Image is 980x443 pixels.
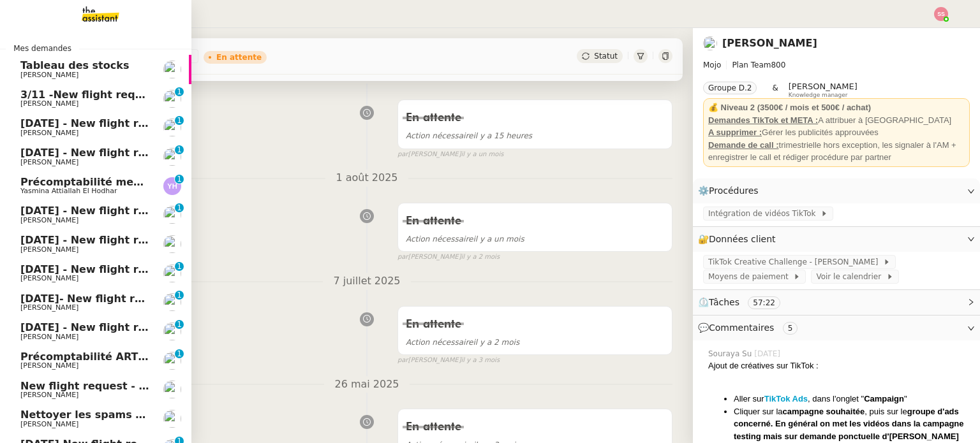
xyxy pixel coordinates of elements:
[175,262,184,271] nz-badge-sup: 1
[163,410,181,428] img: users%2FSoHiyPZ6lTh48rkksBJmVXB4Fxh1%2Favatar%2F784cdfc3-6442-45b8-8ed3-42f1cc9271a4
[6,42,79,55] span: Mes demandes
[322,67,411,84] span: 29 août 2025
[175,87,184,96] nz-badge-sup: 1
[177,349,182,361] p: 1
[708,140,779,150] u: Demande de call :
[864,394,904,403] strong: Campaign
[20,351,274,363] span: Précomptabilité ARTRADE - septembre 2025
[163,381,181,398] img: users%2FC9SBsJ0duuaSgpQFj5LgoEX8n0o2%2Favatar%2Fec9d51b8-9413-4189-adfb-7be4d8c96a3c
[20,234,320,246] span: [DATE] - New flight request - Sinon [PERSON_NAME]
[20,205,221,217] span: [DATE] - New flight request - As Bo
[708,270,793,283] span: Moyens de paiement
[703,61,721,69] span: Mojo
[397,149,408,160] span: par
[698,297,791,307] span: ⏲️
[177,145,182,157] p: 1
[216,54,262,61] div: En attente
[163,235,181,253] img: users%2FC9SBsJ0duuaSgpQFj5LgoEX8n0o2%2Favatar%2Fec9d51b8-9413-4189-adfb-7be4d8c96a3c
[175,320,184,329] nz-badge-sup: 1
[772,82,778,98] span: &
[20,420,78,428] span: [PERSON_NAME]
[323,273,410,290] span: 7 juillet 2025
[20,274,78,282] span: [PERSON_NAME]
[698,184,764,198] span: ⚙️
[461,252,500,263] span: il y a 2 mois
[708,256,883,268] span: TikTok Creative Challenge - [PERSON_NAME]
[20,176,361,188] span: Précomptabilité mensuelle de la SCI du Clos Bonin - [DATE]
[163,61,181,78] img: users%2FAXgjBsdPtrYuxuZvIJjRexEdqnq2%2Favatar%2F1599931753966.jpeg
[703,82,757,94] nz-tag: Groupe D.2
[163,265,181,282] img: users%2FC9SBsJ0duuaSgpQFj5LgoEX8n0o2%2Favatar%2Fec9d51b8-9413-4189-adfb-7be4d8c96a3c
[177,116,182,127] p: 1
[693,178,980,203] div: ⚙️Procédures
[163,352,181,370] img: users%2FSoHiyPZ6lTh48rkksBJmVXB4Fxh1%2Favatar%2F784cdfc3-6442-45b8-8ed3-42f1cc9271a4
[163,90,181,108] img: users%2FC9SBsJ0duuaSgpQFj5LgoEX8n0o2%2Favatar%2Fec9d51b8-9413-4189-adfb-7be4d8c96a3c
[20,409,302,421] span: Nettoyer les spams des emails - septembre 2025
[816,270,886,283] span: Voir le calendrier
[754,348,783,359] span: [DATE]
[20,117,284,129] span: [DATE] - New flight request - [PERSON_NAME]
[177,203,182,215] p: 1
[175,175,184,184] nz-badge-sup: 1
[461,149,504,160] span: il y a un mois
[20,71,78,79] span: [PERSON_NAME]
[397,355,408,366] span: par
[709,234,776,244] span: Données client
[20,293,280,305] span: [DATE]- New flight request - [PERSON_NAME]
[20,391,78,399] span: [PERSON_NAME]
[789,82,857,98] app-user-label: Knowledge manager
[748,296,780,309] nz-tag: 57:22
[324,376,409,393] span: 26 mai 2025
[708,348,754,359] span: Souraya Su
[406,338,473,347] span: Action nécessaire
[175,116,184,125] nz-badge-sup: 1
[163,206,181,224] img: users%2FC9SBsJ0duuaSgpQFj5LgoEX8n0o2%2Favatar%2Fec9d51b8-9413-4189-adfb-7be4d8c96a3c
[734,393,970,405] li: Aller sur , dans l'onglet " "
[461,355,500,366] span: il y a 3 mois
[20,187,117,195] span: Yasmina Attiallah El Hodhar
[20,263,284,275] span: [DATE] - New flight request - [PERSON_NAME]
[163,177,181,195] img: svg
[175,349,184,358] nz-badge-sup: 1
[397,252,408,263] span: par
[406,131,473,140] span: Action nécessaire
[20,216,78,224] span: [PERSON_NAME]
[20,99,78,108] span: [PERSON_NAME]
[20,245,78,254] span: [PERSON_NAME]
[698,232,781,247] span: 🔐
[708,103,871,112] strong: 💰 Niveau 2 (3500€ / mois et 500€ / achat)
[406,235,473,243] span: Action nécessaire
[732,61,771,69] span: Plan Team
[789,82,857,91] span: [PERSON_NAME]
[708,127,762,137] u: A supprimer :
[20,147,284,159] span: [DATE] - New flight request - [PERSON_NAME]
[789,92,848,99] span: Knowledge manager
[20,89,267,101] span: 3/11 -New flight request - [PERSON_NAME]
[708,115,818,125] u: Demandes TikTok et META :
[594,52,618,61] span: Statut
[709,297,739,307] span: Tâches
[934,7,948,21] img: svg
[693,227,980,252] div: 🔐Données client
[177,291,182,302] p: 1
[783,322,798,335] nz-tag: 5
[709,185,759,196] span: Procédures
[406,319,461,330] span: En attente
[177,320,182,331] p: 1
[20,321,284,333] span: [DATE] - New flight request - [PERSON_NAME]
[163,323,181,340] img: users%2FC9SBsJ0duuaSgpQFj5LgoEX8n0o2%2Favatar%2Fec9d51b8-9413-4189-adfb-7be4d8c96a3c
[397,149,504,160] small: [PERSON_NAME]
[177,175,182,186] p: 1
[708,139,965,164] div: trimestrielle hors exception, les signaler à l'AM + enregistrer le call et rédiger procédure par ...
[397,252,500,263] small: [PERSON_NAME]
[163,148,181,166] img: users%2FC9SBsJ0duuaSgpQFj5LgoEX8n0o2%2Favatar%2Fec9d51b8-9413-4189-adfb-7be4d8c96a3c
[722,37,817,49] a: [PERSON_NAME]
[175,203,184,212] nz-badge-sup: 1
[20,361,78,370] span: [PERSON_NAME]
[163,293,181,311] img: users%2FC9SBsJ0duuaSgpQFj5LgoEX8n0o2%2Favatar%2Fec9d51b8-9413-4189-adfb-7be4d8c96a3c
[406,131,532,140] span: il y a 15 heures
[764,394,808,403] strong: TikTok Ads
[20,158,78,166] span: [PERSON_NAME]
[406,421,461,433] span: En attente
[703,36,717,50] img: users%2FCk7ZD5ubFNWivK6gJdIkoi2SB5d2%2Favatar%2F3f84dbb7-4157-4842-a987-fca65a8b7a9a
